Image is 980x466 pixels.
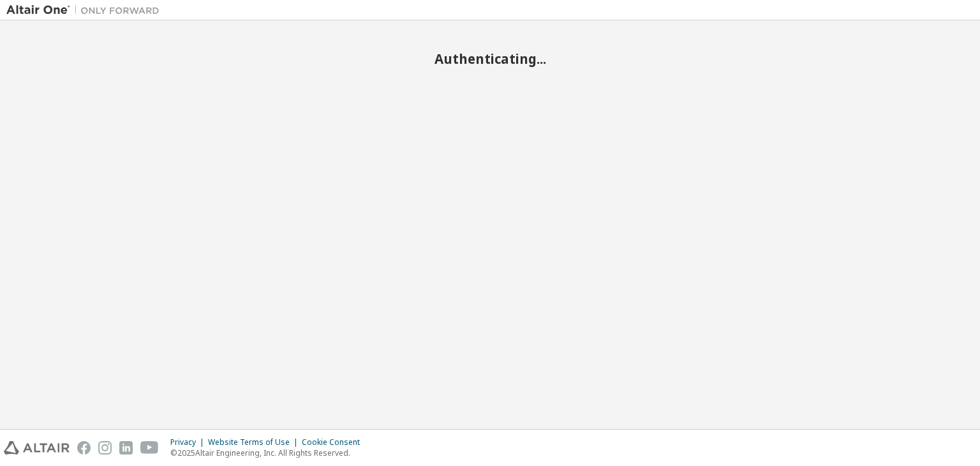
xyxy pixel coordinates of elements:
[98,441,112,455] img: instagram.svg
[4,441,70,455] img: altair_logo.svg
[6,4,166,17] img: Altair One
[170,437,208,447] div: Privacy
[170,447,367,458] p: © 2025 Altair Engineering, Inc. All Rights Reserved.
[6,50,974,67] h2: Authenticating...
[77,441,91,455] img: facebook.svg
[208,437,302,447] div: Website Terms of Use
[140,441,159,455] img: youtube.svg
[119,441,133,455] img: linkedin.svg
[302,437,367,447] div: Cookie Consent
